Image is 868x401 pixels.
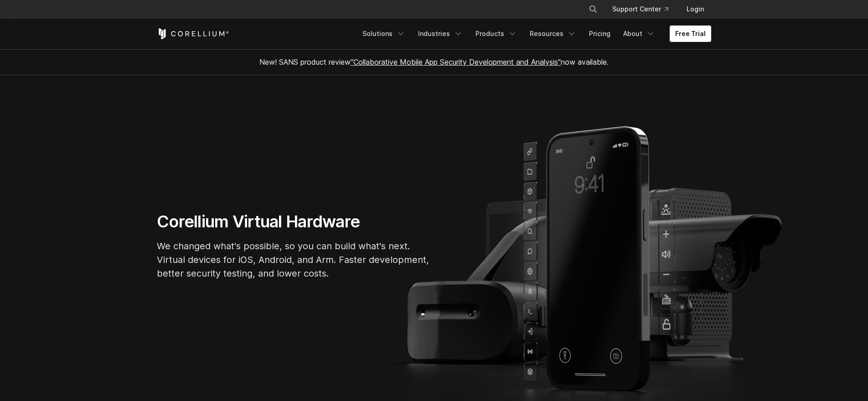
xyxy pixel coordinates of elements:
[157,239,430,280] p: We changed what's possible, so you can build what's next. Virtual devices for iOS, Android, and A...
[357,26,411,42] a: Solutions
[524,26,582,42] a: Resources
[157,28,229,39] a: Corellium Home
[585,1,601,17] button: Search
[157,211,430,232] h1: Corellium Virtual Hardware
[357,26,711,42] div: Navigation Menu
[618,26,661,42] a: About
[679,1,711,17] a: Login
[578,1,711,17] div: Navigation Menu
[259,57,609,67] span: New! SANS product review now available.
[605,1,676,17] a: Support Center
[670,26,711,42] a: Free Trial
[470,26,522,42] a: Products
[584,26,616,42] a: Pricing
[351,57,561,67] a: "Collaborative Mobile App Security Development and Analysis"
[413,26,468,42] a: Industries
